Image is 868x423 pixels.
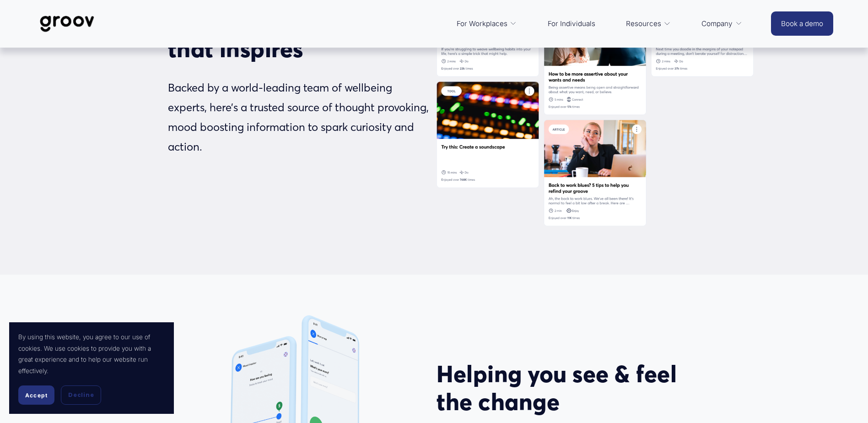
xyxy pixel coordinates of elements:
[61,385,101,405] button: Decline
[771,11,833,36] a: Book a demo
[621,13,675,35] a: folder dropdown
[168,78,431,157] p: Backed by a world-leading team of wellbeing experts, here’s a trusted source of thought provoking...
[543,13,600,35] a: For Individuals
[35,9,99,39] img: Groov | Workplace Science Platform | Unlock Performance | Drive Results
[437,359,683,416] strong: Helping you see & feel the change
[626,17,661,30] span: Resources
[18,385,54,405] button: Accept
[25,392,48,399] span: Accept
[457,17,507,30] span: For Workplaces
[18,331,165,376] p: By using this website, you agree to our use of cookies. We use cookies to provide you with a grea...
[452,13,522,35] a: folder dropdown
[9,322,174,414] section: Cookie banner
[697,13,747,35] a: folder dropdown
[701,17,733,30] span: Company
[68,391,94,399] span: Decline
